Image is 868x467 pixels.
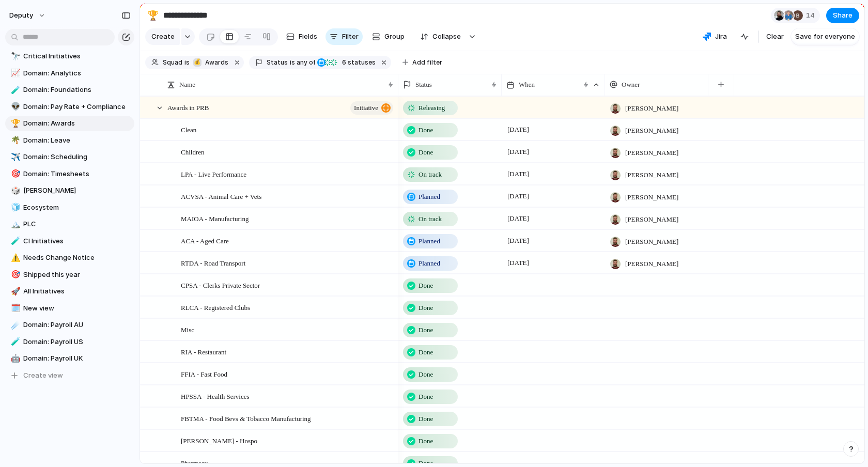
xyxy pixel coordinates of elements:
[11,353,18,365] div: 🤖
[350,101,393,115] button: initiative
[505,257,532,269] span: [DATE]
[625,214,678,225] span: [PERSON_NAME]
[9,219,20,229] button: 🏔️
[339,58,376,67] span: statuses
[11,67,18,79] div: 📈
[5,233,134,249] a: 🧪CI Initiatives
[415,80,432,90] span: Status
[181,212,249,224] span: MAIOA - Manufacturing
[414,28,466,45] button: Collapse
[396,55,448,70] button: Add filter
[326,28,363,45] button: Filter
[9,203,20,213] button: 🧊
[505,146,532,158] span: [DATE]
[23,85,131,95] span: Domain: Foundations
[191,57,230,68] button: 💰Awards
[295,58,315,67] span: any of
[625,192,678,203] span: [PERSON_NAME]
[181,257,245,269] span: RTDA - Road Transport
[9,102,20,112] button: 👽
[163,58,182,67] span: Squad
[23,236,131,246] span: CI Initiatives
[184,58,190,67] span: is
[5,200,134,215] a: 🧊Ecosystem
[151,32,175,42] span: Create
[167,101,209,113] span: Awards in PRB
[11,286,18,298] div: 🚀
[9,85,20,95] button: 🧪
[9,303,20,314] button: 🗓️
[23,152,131,162] span: Domain: Scheduling
[715,32,727,42] span: Jira
[9,135,20,146] button: 🌴
[806,10,818,21] span: 14
[23,286,131,297] span: All Initiatives
[9,320,20,330] button: ☄️
[5,99,134,115] div: 👽Domain: Pay Rate + Compliance
[145,7,161,24] button: 🏆
[625,148,678,158] span: [PERSON_NAME]
[419,392,433,402] span: Done
[23,203,131,213] span: Ecosystem
[419,169,442,180] span: On track
[419,192,440,202] span: Planned
[23,303,131,314] span: New view
[181,123,196,135] span: Clean
[384,32,405,42] span: Group
[9,169,20,179] button: 🎯
[5,351,134,366] a: 🤖Domain: Payroll UK
[5,166,134,182] a: 🎯Domain: Timesheets
[5,149,134,165] a: ✈️Domain: Scheduling
[290,58,295,67] span: is
[11,252,18,264] div: ⚠️
[11,168,18,180] div: 🎯
[11,51,18,63] div: 🔭
[5,183,134,198] a: 🎲[PERSON_NAME]
[23,353,131,364] span: Domain: Payroll UK
[11,201,18,213] div: 🧊
[505,123,532,136] span: [DATE]
[23,68,131,79] span: Domain: Analytics
[766,32,784,42] span: Clear
[432,32,461,42] span: Collapse
[419,347,433,357] span: Done
[5,334,134,350] a: 🧪Domain: Payroll US
[625,103,678,114] span: [PERSON_NAME]
[505,235,532,247] span: [DATE]
[505,212,532,225] span: [DATE]
[23,320,131,330] span: Domain: Payroll AU
[419,214,442,224] span: On track
[5,116,134,131] a: 🏆Domain: Awards
[5,368,134,383] button: Create view
[9,185,20,196] button: 🎲
[181,146,205,158] span: Children
[288,57,317,68] button: isany of
[9,337,20,347] button: 🧪
[5,49,134,64] div: 🔭Critical Initiatives
[625,259,678,269] span: [PERSON_NAME]
[23,253,131,263] span: Needs Change Notice
[505,168,532,180] span: [DATE]
[182,57,192,68] button: is
[181,368,227,380] span: FFIA - Fast Food
[5,284,134,299] a: 🚀All Initiatives
[145,28,180,45] button: Create
[9,118,20,129] button: 🏆
[181,412,311,424] span: FBTMA - Food Bevs & Tobacco Manufacturing
[519,80,535,90] span: When
[354,101,378,115] span: initiative
[5,66,134,81] div: 📈Domain: Analytics
[11,134,18,146] div: 🌴
[23,51,131,61] span: Critical Initiatives
[181,190,261,202] span: ACVSA - Animal Care + Vets
[9,353,20,364] button: 🤖
[791,28,859,45] button: Save for everyone
[181,301,250,313] span: RLCA - Registered Clubs
[5,267,134,283] div: 🎯Shipped this year
[5,301,134,316] div: 🗓️New view
[419,436,433,446] span: Done
[419,325,433,335] span: Done
[193,58,202,67] div: 💰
